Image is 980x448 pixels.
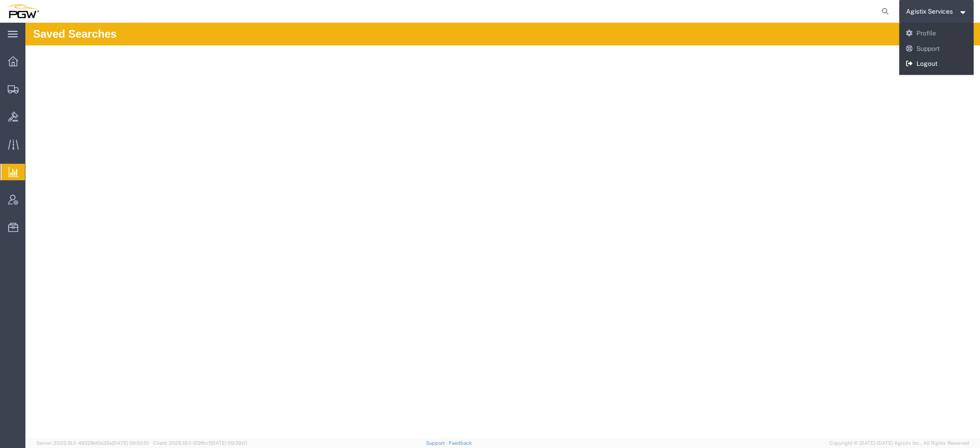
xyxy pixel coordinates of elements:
[899,41,974,57] a: Support
[112,440,149,446] span: [DATE] 09:50:51
[906,6,953,16] span: Agistix Services
[899,56,974,72] a: Logout
[829,439,969,447] span: Copyright © [DATE]-[DATE] Agistix Inc., All Rights Reserved
[426,440,449,446] a: Support
[211,440,247,446] span: [DATE] 09:39:01
[25,23,980,438] iframe: FS Legacy Container
[906,6,968,17] button: Agistix Services
[153,440,247,446] span: Client: 2025.19.0-129fbcf
[899,26,974,41] a: Profile
[36,440,149,446] span: Server: 2025.19.0-49328d0a35e
[6,5,39,18] img: logo
[449,440,472,446] a: Feedback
